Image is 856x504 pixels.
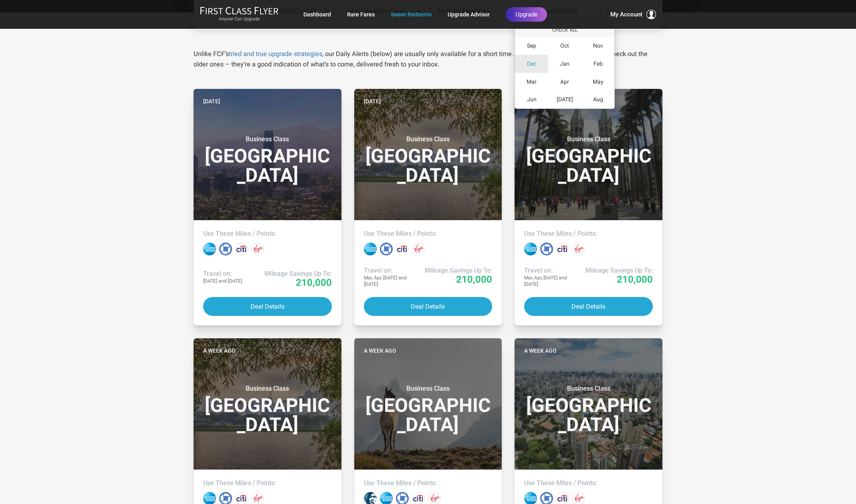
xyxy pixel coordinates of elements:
small: Business Class [378,135,478,143]
a: Rare Fares [347,7,375,22]
a: Sweet Redeems [391,7,432,22]
div: Virgin Atlantic miles [412,243,425,255]
a: tried and true upgrade strategies [229,50,322,58]
button: Check All [515,24,614,37]
div: Virgin Atlantic miles [251,243,264,255]
button: My Account [610,10,656,19]
img: First Class Flyer [200,6,279,15]
button: Deal Details [364,297,493,316]
small: Business Class [539,135,639,143]
button: Deal Details [203,297,332,316]
h4: Use These Miles / Points: [524,230,653,238]
div: Chase points [380,243,393,255]
div: Virgin Atlantic miles [572,243,585,255]
a: [DATE]Business Class[GEOGRAPHIC_DATA]Use These Miles / Points:Travel on:[DATE] and [DATE]Mileage ... [194,89,341,325]
small: Business Class [217,135,317,143]
div: Chase points [219,243,232,255]
small: Anyone Can Upgrade [200,16,279,22]
h4: Use These Miles / Points: [203,479,332,487]
time: A week ago [364,346,396,355]
span: Oct [560,42,569,49]
a: First Class FlyerAnyone Can Upgrade [200,6,279,22]
time: [DATE] [203,97,220,106]
span: Sep [527,42,536,49]
h3: [GEOGRAPHIC_DATA] [524,385,653,434]
span: Nov [593,42,603,49]
span: My Account [610,10,642,19]
div: Citi points [396,243,409,255]
h3: [GEOGRAPHIC_DATA] [203,385,332,434]
span: Apr [560,78,569,85]
a: Dashboard [303,7,331,22]
a: A week agoBusiness Class[GEOGRAPHIC_DATA]Use These Miles / Points:Travel on:Mar, Apr, [DATE] and ... [515,89,662,325]
p: Unlike FCF’s , our Daily Alerts (below) are usually only available for a short time. Jump on thos... [194,49,662,70]
h3: [GEOGRAPHIC_DATA] [524,135,653,185]
h4: Use These Miles / Points: [364,479,493,487]
a: Upgrade Advisor [448,7,490,22]
small: Business Class [378,385,478,393]
h3: [GEOGRAPHIC_DATA] [364,385,493,434]
div: Amex points [364,243,377,255]
div: Amex points [524,243,537,255]
span: [DATE] [557,96,573,103]
time: A week ago [203,346,236,355]
div: Citi points [235,243,248,255]
a: [DATE]Business Class[GEOGRAPHIC_DATA]Use These Miles / Points:Travel on:Mar, Apr, [DATE] and [DAT... [354,89,502,325]
div: Chase points [540,243,553,255]
h4: Use These Miles / Points: [524,479,653,487]
span: Mar [527,78,537,85]
h3: [GEOGRAPHIC_DATA] [203,135,332,185]
h4: Use These Miles / Points: [203,230,332,238]
span: Aug [593,96,603,103]
small: Business Class [539,385,639,393]
button: Deal Details [524,297,653,316]
time: A week ago [524,346,557,355]
h4: Use These Miles / Points: [364,230,493,238]
span: Feb [594,60,603,67]
span: Dec [527,60,536,67]
a: Upgrade [506,7,547,22]
small: Business Class [217,385,317,393]
h3: [GEOGRAPHIC_DATA] [364,135,493,185]
time: [DATE] [364,97,381,106]
div: Citi points [556,243,569,255]
span: Jan [560,60,569,67]
span: Jun [527,96,537,103]
span: May [593,78,604,85]
div: Amex points [203,243,216,255]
